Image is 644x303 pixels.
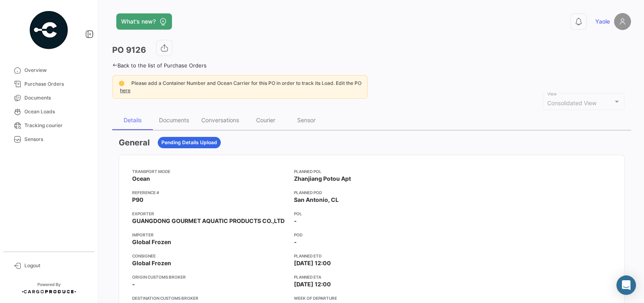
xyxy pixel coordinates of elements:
span: - [132,280,135,288]
span: Logout [24,262,88,269]
a: Sensors [7,132,91,146]
img: placeholder-user.png [614,13,631,30]
button: What's new? [116,13,172,30]
a: Ocean Loads [7,105,91,119]
img: powered-by.png [28,10,69,50]
app-card-info-title: Planned POD [294,189,449,196]
span: P90 [132,196,144,204]
span: What's new? [121,17,156,26]
app-card-info-title: Planned POL [294,168,449,175]
div: Abrir Intercom Messenger [616,275,636,295]
span: [DATE] 12:00 [294,280,331,288]
span: Please add a Container Number and Ocean Carrier for this PO in order to track its Load. Edit the PO [131,80,361,86]
app-card-info-title: Importer [132,232,287,238]
span: Global Frozen [132,238,171,246]
span: Ocean [132,175,150,183]
div: Sensor [297,117,315,123]
h3: PO 9126 [112,44,146,56]
div: Conversations [201,117,239,123]
a: Back to the list of Purchase Orders [112,62,207,69]
a: Documents [7,91,91,105]
a: here [118,87,132,93]
app-card-info-title: Planned ETD [294,253,449,259]
span: [DATE] 12:00 [294,259,331,267]
span: Zhanjiang Potou Apt [294,175,351,183]
h3: General [119,137,150,148]
span: Purchase Orders [24,80,88,88]
span: Overview [24,67,88,74]
app-card-info-title: Consignee [132,253,287,259]
div: Documents [159,117,189,123]
a: Purchase Orders [7,77,91,91]
span: - [294,238,297,246]
div: Courier [256,117,275,123]
app-card-info-title: Week of departure [294,295,449,301]
app-card-info-title: Exporter [132,210,287,217]
app-card-info-title: Transport mode [132,168,287,175]
span: Tracking courier [24,122,88,129]
app-card-info-title: Destination Customs Broker [132,295,287,301]
span: Sensors [24,136,88,143]
span: Yaole [595,17,610,26]
app-card-info-title: Planned ETA [294,274,449,280]
span: Documents [24,94,88,102]
div: Details [124,117,141,123]
span: - [294,217,297,225]
span: San Antonio, CL [294,196,339,204]
app-card-info-title: Reference # [132,189,287,196]
span: Ocean Loads [24,108,88,115]
a: Overview [7,63,91,77]
span: GUANGDONG GOURMET AQUATIC PRODUCTS CO.,LTD [132,217,285,225]
span: Global Frozen [132,259,171,267]
a: Tracking courier [7,119,91,132]
app-card-info-title: POD [294,232,449,238]
app-card-info-title: POL [294,210,449,217]
span: Pending Details Upload [161,139,217,146]
app-card-info-title: Origin Customs Broker [132,274,287,280]
span: Consolidated View [547,100,596,106]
